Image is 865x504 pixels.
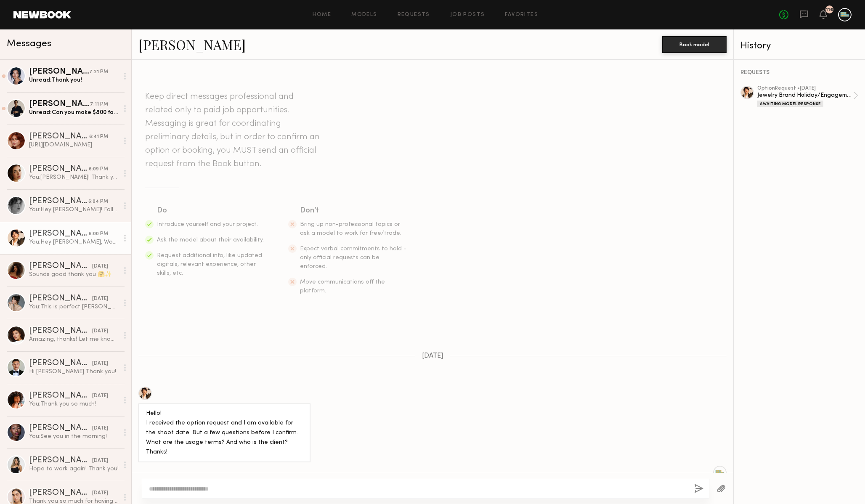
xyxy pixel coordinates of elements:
span: Move communications off the platform. [300,279,385,294]
div: [DATE] [92,263,108,271]
div: [DATE] [92,457,108,465]
a: Favorites [505,12,538,18]
div: Do [157,205,265,217]
div: History [740,41,858,51]
span: Bring up non-professional topics or ask a model to work for free/trade. [300,222,401,236]
div: [PERSON_NAME] [29,392,92,400]
div: You: This is perfect [PERSON_NAME]! Thank you so much, will get back to you soon [29,303,119,311]
div: [URL][DOMAIN_NAME] [29,141,119,149]
span: Expect verbal commitments to hold - only official requests can be enforced. [300,246,406,269]
button: Book model [662,36,727,53]
div: You: [PERSON_NAME]! Thank you so much for your interest in our project! We are still working thro... [29,173,119,181]
a: optionRequest •[DATE]Jewelry Brand Holiday/Engagement CampaignAwaiting Model Response [757,86,858,107]
div: 6:09 PM [89,165,108,173]
div: Unread: Can you make $800 for 8 hours work? [29,109,119,117]
div: [DATE] [92,392,108,400]
div: option Request • [DATE] [757,86,853,91]
div: Don’t [300,205,408,217]
div: Hi [PERSON_NAME] Thank you! [29,368,119,376]
div: REQUESTS [740,70,858,76]
div: You: See you in the morning! [29,432,119,440]
span: Ask the model about their availability. [157,237,264,243]
a: Home [313,12,332,18]
div: 6:00 PM [89,230,108,238]
span: Request additional info, like updated digitals, relevant experience, other skills, etc. [157,253,262,276]
span: Introduce yourself and your project. [157,222,258,227]
div: [PERSON_NAME] [29,197,88,206]
div: Jewelry Brand Holiday/Engagement Campaign [757,91,853,99]
div: [PERSON_NAME] [29,100,90,109]
div: 6:41 PM [89,133,108,141]
a: Models [351,12,377,18]
div: 6:04 PM [88,198,108,206]
div: [PERSON_NAME] [29,230,89,238]
span: Messages [7,39,51,49]
div: Hope to work again! Thank you! [29,465,119,473]
div: [PERSON_NAME] [29,133,89,141]
div: You: Hey [PERSON_NAME], Would you be open to a two year usage period for the listed usages? [29,238,119,246]
div: Awaiting Model Response [757,101,823,107]
a: Requests [398,12,430,18]
div: [PERSON_NAME] [29,68,89,76]
div: You: Thank you so much! [29,400,119,408]
div: Unread: Thank you! [29,76,119,84]
div: [DATE] [92,327,108,335]
div: 7:11 PM [90,101,108,109]
div: [PERSON_NAME] [29,294,92,303]
div: [PERSON_NAME] [29,262,92,271]
div: [PERSON_NAME] [29,327,92,335]
div: [DATE] [92,295,108,303]
header: Keep direct messages professional and related only to paid job opportunities. Messaging is great ... [145,90,322,171]
div: [PERSON_NAME] [29,424,92,432]
div: Amazing, thanks! Let me know if there is anything else needed! [29,335,119,343]
div: [DATE] [92,360,108,368]
div: [PERSON_NAME] [29,359,92,368]
div: [PERSON_NAME] [29,165,89,173]
div: [PERSON_NAME] [29,456,92,465]
a: [PERSON_NAME] [138,35,246,53]
div: 116 [826,8,833,12]
a: Job Posts [450,12,485,18]
div: Sounds good thank you 🤗✨ [29,271,119,279]
span: [DATE] [422,353,443,360]
div: 7:21 PM [89,68,108,76]
div: [DATE] [92,489,108,497]
a: Book model [662,40,727,48]
div: Hello! I received the option request and I am available for the shoot date. But a few questions b... [146,409,303,457]
div: You: Hey [PERSON_NAME]! Following up on this message just in case you didn't see it earlier! I pe... [29,206,119,214]
div: [DATE] [92,424,108,432]
div: [PERSON_NAME] [29,489,92,497]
